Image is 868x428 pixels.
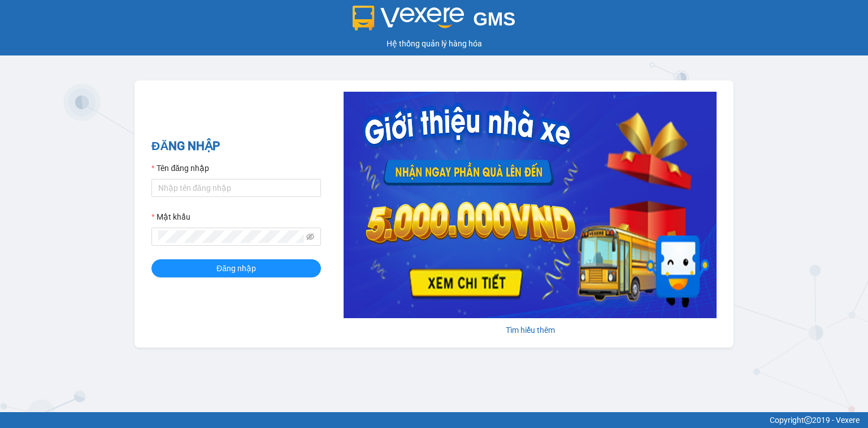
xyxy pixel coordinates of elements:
[3,37,865,50] div: Hệ thống quản lý hàng hóa
[306,233,314,241] span: eye-invisible
[151,137,321,156] h2: ĐĂNG NHẬP
[344,324,717,336] div: Tìm hiểu thêm
[353,17,516,26] a: GMS
[216,262,256,275] span: Đăng nhập
[473,8,515,29] span: GMS
[353,6,465,31] img: logo 2
[151,259,321,277] button: Đăng nhập
[804,416,812,424] span: copyright
[151,211,190,223] label: Mật khẩu
[344,92,717,318] img: banner-0
[8,414,860,426] div: Copyright 2019 - Vexere
[151,162,209,174] label: Tên đăng nhập
[151,179,321,197] input: Tên đăng nhập
[158,230,304,243] input: Mật khẩu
